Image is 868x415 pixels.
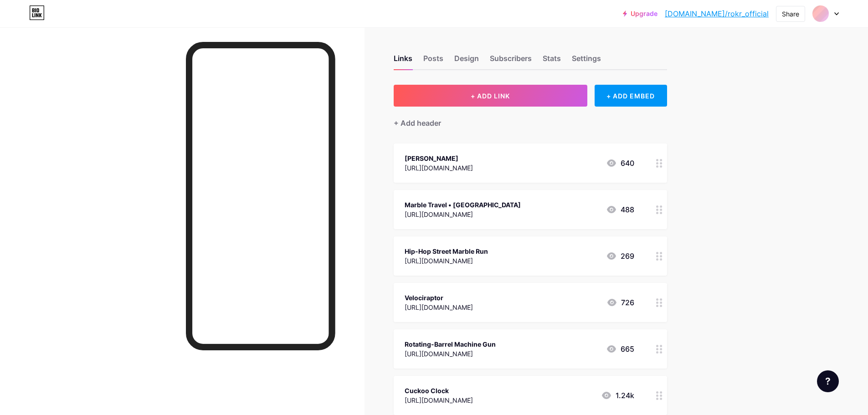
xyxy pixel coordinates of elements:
[405,163,473,173] div: [URL][DOMAIN_NAME]
[405,349,496,359] div: [URL][DOMAIN_NAME]
[405,246,488,256] div: Hip-Hop Street Marble Run
[405,339,496,349] div: Rotating-Barrel Machine Gun
[665,8,769,19] a: [DOMAIN_NAME]/rokr_official
[405,256,488,266] div: [URL][DOMAIN_NAME]
[423,53,443,69] div: Posts
[394,85,587,107] button: + ADD LINK
[405,200,521,210] div: Marble Travel • [GEOGRAPHIC_DATA]
[471,92,510,100] span: + ADD LINK
[606,343,634,354] div: 665
[782,9,799,19] div: Share
[405,210,521,219] div: [URL][DOMAIN_NAME]
[394,118,441,128] div: + Add header
[405,293,473,302] div: Velociraptor
[572,53,601,69] div: Settings
[606,158,634,169] div: 640
[405,395,473,405] div: [URL][DOMAIN_NAME]
[405,302,473,312] div: [URL][DOMAIN_NAME]
[595,85,667,107] div: + ADD EMBED
[601,390,634,401] div: 1.24k
[405,386,473,395] div: Cuckoo Clock
[490,53,532,69] div: Subscribers
[405,154,473,163] div: [PERSON_NAME]
[394,53,412,69] div: Links
[543,53,561,69] div: Stats
[454,53,479,69] div: Design
[623,10,657,17] a: Upgrade
[606,251,634,261] div: 269
[606,204,634,215] div: 488
[606,297,634,308] div: 726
